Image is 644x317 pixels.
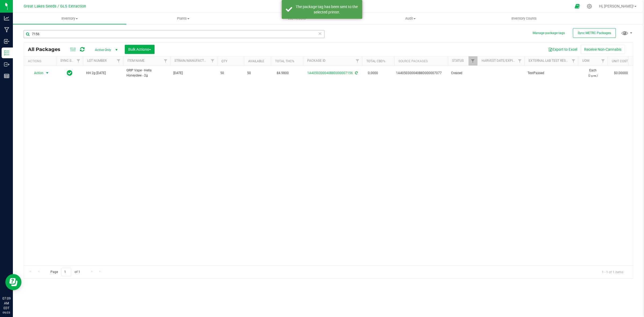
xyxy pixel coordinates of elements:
[599,56,608,65] a: Filter
[581,73,604,78] p: (2 g ea.)
[366,59,385,63] a: Total CBD%
[354,16,467,21] span: Audit
[74,56,83,65] a: Filter
[545,45,581,54] button: Export to Excel
[44,69,51,77] span: select
[127,16,240,21] span: Plants
[307,59,325,63] a: Package ID
[569,56,578,65] a: Filter
[578,31,611,35] span: Sync METRC Packages
[221,59,227,63] a: Qty
[528,71,575,76] span: TestPassed
[4,16,9,21] inline-svg: Analytics
[173,71,214,76] span: [DATE]
[581,45,625,54] button: Receive Non-Cannabis
[4,39,9,44] inline-svg: Inbound
[24,4,86,9] span: Great Lakes Seeds / GLS Extraction
[4,50,9,56] inline-svg: Inventory
[599,4,634,8] span: Hi, [PERSON_NAME]!
[482,59,524,63] a: Harvest Date/Expiration
[586,4,593,9] div: Manage settings
[394,56,448,66] th: Source Packages
[4,27,9,32] inline-svg: Manufacturing
[60,59,81,63] a: Sync Status
[571,1,583,12] span: Open Ecommerce Menu
[46,268,85,276] span: Page of 1
[354,13,467,24] a: Audit
[67,69,72,77] span: In Sync
[452,59,464,63] a: Status
[61,268,71,276] input: 1
[126,13,240,24] a: Plants
[275,59,294,63] a: Total THC%
[396,71,446,76] div: Value 1: 1A4050300040B8D000007077
[247,71,268,76] span: 50
[307,71,353,75] a: 1A4050300040B8D000007156
[467,13,581,24] a: Inventory Counts
[515,56,524,65] a: Filter
[86,71,120,76] span: HH 2g [DATE]
[274,69,291,77] span: 84.9800
[354,71,358,75] span: Sync from Compliance System
[2,296,10,311] p: 07:09 AM EDT
[128,47,151,52] span: Bulk Actions
[28,46,66,52] span: All Packages
[13,13,126,24] a: Inventory
[504,16,544,21] span: Inventory Counts
[5,274,21,290] iframe: Resource center
[533,31,565,35] button: Manage package tags
[469,56,477,65] a: Filter
[2,311,10,315] p: 09/23
[529,59,571,63] a: External Lab Test Result
[248,59,264,63] a: Available
[240,13,354,24] a: Lab Results
[581,68,604,78] span: Each
[612,59,628,63] a: Unit Cost
[4,73,9,79] inline-svg: Reports
[208,56,217,65] a: Filter
[28,59,54,63] div: Actions
[318,30,322,37] span: Clear
[353,56,362,65] a: Filter
[220,71,241,76] span: 50
[13,16,126,21] span: Inventory
[126,68,167,78] span: GRIP Vape - Hella Honeydew - 2g
[174,59,212,63] a: STRAIN/Manufactured
[281,16,313,21] span: Lab Results
[573,28,616,38] button: Sync METRC Packages
[114,56,123,65] a: Filter
[295,4,358,15] div: The package tag has been sent to the selected printer.
[29,69,44,77] span: Action
[4,62,9,67] inline-svg: Outbound
[365,69,381,77] span: 0.0000
[582,59,589,63] a: UOM
[608,66,634,80] td: $0.00000
[87,59,107,63] a: Lot Number
[451,71,474,76] span: Created
[127,59,145,63] a: Item Name
[24,30,324,38] input: Search Package ID, Item Name, SKU, Lot or Part Number...
[161,56,170,65] a: Filter
[125,45,155,54] button: Bulk Actions
[598,268,628,276] span: 1 - 1 of 1 items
